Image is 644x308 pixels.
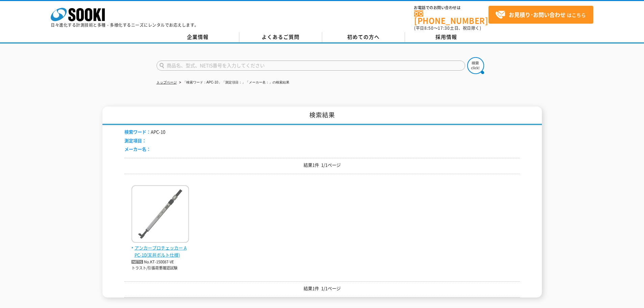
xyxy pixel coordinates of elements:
[239,32,322,42] a: よくあるご質問
[124,285,520,292] p: 結果1件 1/1ページ
[132,185,189,244] img: APC-10(天井ボルト仕様)
[414,6,488,10] span: お電話でのお問い合わせは
[414,10,488,24] a: [PHONE_NUMBER]
[178,79,289,86] li: 「検索ワード：APC-10」「測定項目：」「メーカー名：」の検索結果
[132,244,189,259] span: アンカープロチェッカー APC-10(天井ボルト仕様)
[347,33,380,41] span: 初めての方へ
[132,237,189,258] a: アンカープロチェッカー APC-10(天井ボルト仕様)
[132,265,189,271] p: トラスト/引張荷重確認試験
[438,25,450,31] span: 17:30
[157,61,465,71] input: 商品名、型式、NETIS番号を入力してください
[405,32,488,42] a: 採用情報
[157,32,239,42] a: 企業情報
[157,80,177,84] a: トップページ
[488,6,593,24] a: お見積り･お問い合わせはこちら
[132,259,189,266] p: No.KT-150087-VE
[414,25,481,31] span: (平日 ～ 土日、祝日除く)
[124,162,520,169] p: 結果1件 1/1ページ
[467,57,484,74] img: btn_search.png
[424,25,434,31] span: 8:50
[51,23,199,27] p: 日々進化する計測技術と多種・多様化するニーズにレンタルでお応えします。
[322,32,405,42] a: 初めての方へ
[509,10,566,19] strong: お見積り･お問い合わせ
[102,106,542,125] h1: 検索結果
[124,146,151,152] span: メーカー名：
[124,128,151,135] span: 検索ワード：
[124,137,146,144] span: 測定項目：
[124,128,165,136] li: APC-10
[495,10,586,20] span: はこちら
